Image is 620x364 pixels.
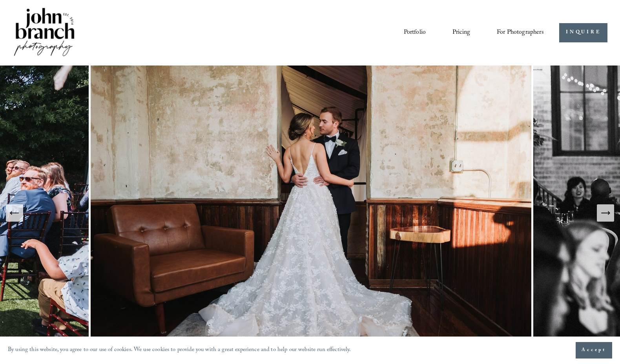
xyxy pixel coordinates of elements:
a: folder dropdown [497,26,544,39]
a: Portfolio [404,26,426,39]
p: By using this website, you agree to our use of cookies. We use cookies to provide you with a grea... [8,345,351,356]
button: Previous Slide [6,204,23,222]
span: Accept [582,346,606,354]
a: INQUIRE [559,23,607,42]
img: Raleigh Wedding Photographer [91,66,533,360]
a: Pricing [452,26,470,39]
button: Next Slide [597,204,614,222]
span: For Photographers [497,27,544,39]
button: Accept [576,342,612,359]
img: John Branch IV Photography [13,6,76,59]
